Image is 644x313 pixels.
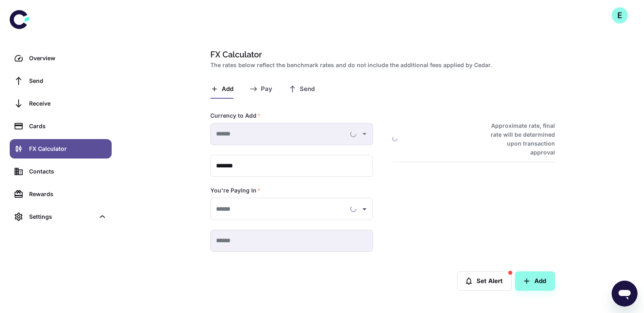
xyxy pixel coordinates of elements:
span: Add [222,85,233,93]
div: FX Calculator [29,144,107,153]
label: You're Paying In [210,186,261,195]
a: Receive [10,94,112,113]
button: E [612,7,628,23]
a: FX Calculator [10,139,112,159]
div: Receive [29,99,107,108]
button: Set Alert [457,271,512,291]
button: Add [515,271,555,291]
a: Send [10,71,112,91]
span: Pay [261,85,272,93]
div: Contacts [29,167,107,176]
div: Rewards [29,190,107,199]
a: Contacts [10,162,112,181]
div: Settings [29,212,95,221]
a: Cards [10,116,112,136]
span: Send [300,85,315,93]
label: Currency to Add [210,112,261,120]
h2: The rates below reflect the benchmark rates and do not include the additional fees applied by Cedar. [210,61,552,70]
div: Overview [29,54,107,63]
a: Overview [10,49,112,68]
button: Open [359,203,370,215]
iframe: Button to launch messaging window [612,281,638,307]
a: Rewards [10,184,112,204]
div: Settings [10,207,112,226]
h1: FX Calculator [210,49,552,61]
div: Cards [29,122,107,131]
div: Send [29,76,107,85]
h6: Approximate rate, final rate will be determined upon transaction approval [482,121,555,157]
